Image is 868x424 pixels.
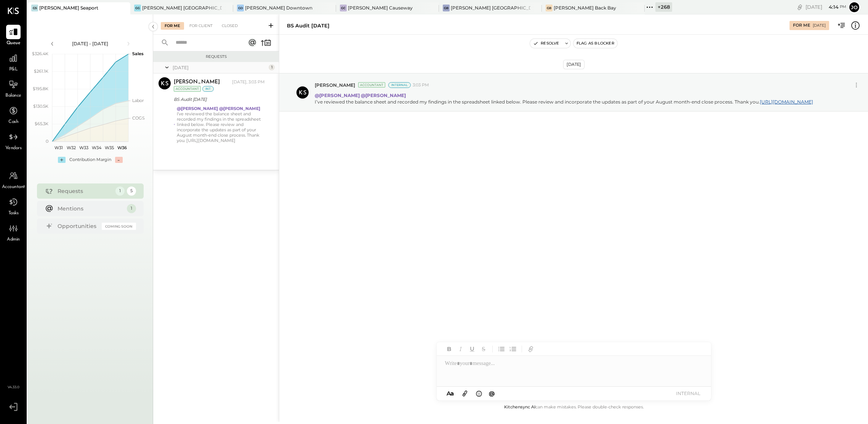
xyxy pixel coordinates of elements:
[8,119,18,126] span: Cash
[115,157,123,163] div: -
[161,22,184,30] div: For Me
[58,40,123,47] div: [DATE] - [DATE]
[58,187,112,195] div: Requests
[58,157,66,163] div: +
[219,106,260,111] strong: @[PERSON_NAME]
[456,344,466,354] button: Italic
[848,1,860,13] button: Jo
[54,145,62,150] text: W31
[546,5,553,11] div: GB
[46,139,48,144] text: 0
[33,104,48,109] text: $130.5K
[58,205,123,212] div: Mentions
[69,157,111,163] div: Contribution Margin
[796,3,804,11] div: copy link
[127,186,136,196] div: 5
[287,22,330,29] div: BS Audit [DATE]
[105,145,114,150] text: W35
[0,221,26,243] a: Admin
[0,130,26,152] a: Vendors
[39,5,98,11] div: [PERSON_NAME] Seaport
[174,86,201,92] div: Accountant
[5,92,21,99] span: Balance
[0,51,26,73] a: P&L
[0,77,26,99] a: Balance
[554,5,616,11] div: [PERSON_NAME] Back Bay
[245,5,312,11] div: [PERSON_NAME] Downtown
[0,25,26,47] a: Queue
[526,344,536,354] button: Add URL
[793,22,810,29] div: For Me
[315,92,360,98] strong: @[PERSON_NAME]
[177,106,218,111] strong: @[PERSON_NAME]
[117,145,127,150] text: W36
[673,388,703,398] button: INTERNAL
[237,5,244,11] div: GD
[530,39,562,48] button: Resolve
[58,222,98,230] div: Opportunities
[115,186,125,196] div: 1
[444,389,456,398] button: Aa
[269,64,275,70] div: 1
[0,104,26,126] a: Cash
[102,223,136,230] div: Coming Soon
[451,5,530,11] div: [PERSON_NAME] [GEOGRAPHIC_DATA]
[450,390,454,397] span: a
[348,5,413,11] div: [PERSON_NAME] Causeway
[34,69,48,74] text: $261.1K
[174,78,220,86] div: [PERSON_NAME]
[127,204,136,213] div: 1
[655,2,672,12] div: + 268
[760,99,813,105] a: [URL][DOMAIN_NAME]
[134,5,141,11] div: GG
[2,184,25,191] span: Accountant
[806,3,846,11] div: [DATE]
[186,22,216,30] div: For Client
[5,145,22,152] span: Vendors
[157,54,275,59] div: Requests
[6,40,21,47] span: Queue
[487,389,497,398] button: @
[92,145,102,150] text: W34
[358,82,385,88] div: Accountant
[174,96,263,103] div: BS Audit [DATE]
[33,86,48,91] text: $195.8K
[7,236,20,243] span: Admin
[444,344,454,354] button: Bold
[496,344,506,354] button: Unordered List
[132,98,144,103] text: Labor
[315,99,813,105] div: I’ve reviewed the balance sheet and recorded my findings in the spreadsheet linked below. Please ...
[142,5,222,11] div: [PERSON_NAME] [GEOGRAPHIC_DATA]
[563,60,585,69] div: [DATE]
[31,5,38,11] div: GS
[388,82,411,88] div: Internal
[467,344,477,354] button: Underline
[340,5,347,11] div: GC
[315,82,355,88] span: [PERSON_NAME]
[132,115,145,121] text: COGS
[361,92,406,98] strong: @[PERSON_NAME]
[173,64,267,71] div: [DATE]
[413,82,429,88] span: 3:03 PM
[479,344,488,354] button: Strikethrough
[177,111,265,143] div: I’ve reviewed the balance sheet and recorded my findings in the spreadsheet linked below. Please ...
[79,145,88,150] text: W33
[35,121,48,126] text: $65.3K
[0,169,26,191] a: Accountant
[813,23,826,28] div: [DATE]
[508,344,518,354] button: Ordered List
[32,51,48,56] text: $326.4K
[0,195,26,217] a: Tasks
[9,66,18,73] span: P&L
[132,51,144,56] text: Sales
[573,39,617,48] button: Flag as Blocker
[489,390,495,397] span: @
[202,86,214,92] div: int
[218,22,242,30] div: Closed
[443,5,450,11] div: GB
[8,210,19,217] span: Tasks
[232,79,265,85] div: [DATE], 3:03 PM
[67,145,76,150] text: W32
